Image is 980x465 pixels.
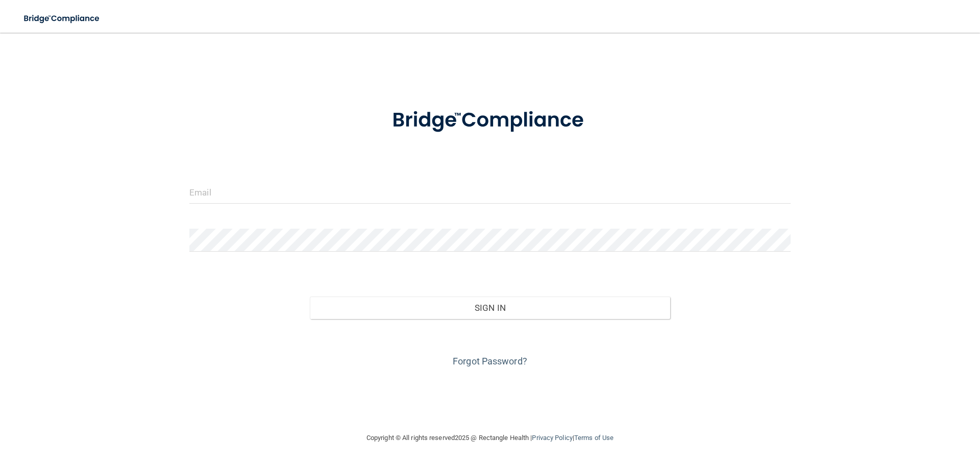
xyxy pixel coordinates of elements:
[574,434,614,442] a: Terms of Use
[189,181,791,204] input: Email
[532,434,572,442] a: Privacy Policy
[371,94,609,147] img: bridge_compliance_login_screen.278c3ca4.svg
[304,422,676,454] div: Copyright © All rights reserved 2025 @ Rectangle Health | |
[310,297,671,319] button: Sign In
[453,356,527,366] a: Forgot Password?
[15,8,109,29] img: bridge_compliance_login_screen.278c3ca4.svg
